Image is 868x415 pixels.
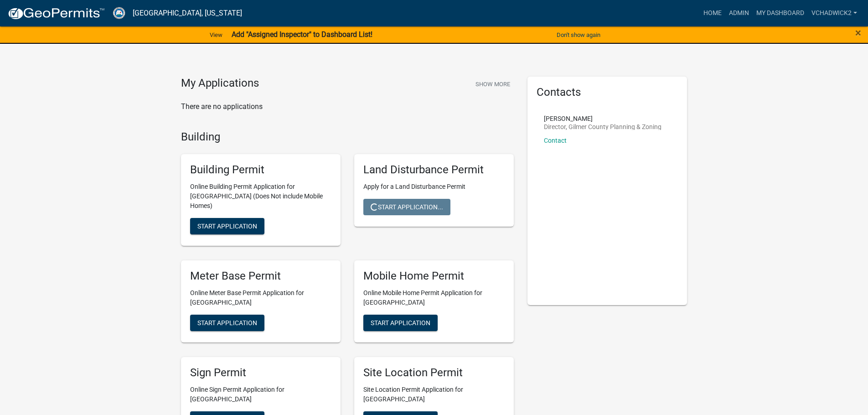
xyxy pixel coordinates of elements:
[190,288,331,307] p: Online Meter Base Permit Application for [GEOGRAPHIC_DATA]
[544,115,661,122] p: [PERSON_NAME]
[190,270,331,283] h5: Meter Base Permit
[544,124,661,130] p: Director, Gilmer County Planning & Zoning
[232,30,372,39] strong: Add "Assigned Inspector" to Dashboard List!
[363,366,505,379] h5: Site Location Permit
[855,26,861,39] span: ×
[371,203,443,211] span: Start Application...
[363,288,505,307] p: Online Mobile Home Permit Application for [GEOGRAPHIC_DATA]
[112,7,125,19] img: Gilmer County, Georgia
[700,5,725,22] a: Home
[363,385,505,404] p: Site Location Permit Application for [GEOGRAPHIC_DATA]
[472,77,514,92] button: Show More
[181,101,514,112] p: There are no applications
[753,5,808,22] a: My Dashboard
[181,77,259,90] h4: My Applications
[190,182,331,211] p: Online Building Permit Application for [GEOGRAPHIC_DATA] (Does Not include Mobile Homes)
[133,5,242,21] a: [GEOGRAPHIC_DATA], [US_STATE]
[808,5,861,22] a: VChadwick2
[197,319,257,326] span: Start Application
[190,315,264,331] button: Start Application
[190,218,264,234] button: Start Application
[544,137,567,144] a: Contact
[537,86,678,99] h5: Contacts
[363,199,450,215] button: Start Application...
[363,163,505,176] h5: Land Disturbance Permit
[363,182,505,192] p: Apply for a Land Disturbance Permit
[725,5,753,22] a: Admin
[197,223,257,230] span: Start Application
[190,385,331,404] p: Online Sign Permit Application for [GEOGRAPHIC_DATA]
[363,315,438,331] button: Start Application
[371,319,430,326] span: Start Application
[363,270,505,283] h5: Mobile Home Permit
[181,130,514,144] h4: Building
[553,27,604,42] button: Don't show again
[190,163,331,176] h5: Building Permit
[190,366,331,379] h5: Sign Permit
[206,27,226,42] a: View
[855,27,861,38] button: Close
